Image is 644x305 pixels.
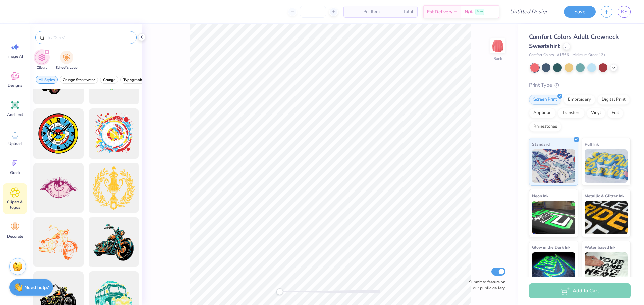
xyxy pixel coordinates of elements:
[532,192,548,199] span: Neon Ink
[529,81,631,89] div: Print Type
[529,122,561,132] div: Rhinestones
[532,201,575,234] img: Neon Ink
[585,244,615,251] span: Water based Ink
[618,6,631,18] a: KS
[465,8,473,15] span: N/A
[7,234,23,239] span: Decorate
[348,8,361,15] span: – –
[363,8,380,15] span: Per Item
[63,77,95,82] span: Grunge Streetwear
[46,34,132,41] input: Try "Stars"
[120,76,147,84] button: filter button
[56,65,78,70] span: School's Logo
[276,288,283,295] div: Accessibility label
[563,95,595,105] div: Embroidery
[427,8,452,15] span: Est. Delivery
[529,52,554,58] span: Comfort Colors
[36,76,58,84] button: filter button
[103,77,115,82] span: Grunge
[529,95,561,105] div: Screen Print
[10,170,20,175] span: Greek
[504,5,554,18] input: Untitled Design
[585,192,624,199] span: Metallic & Glitter Ink
[39,77,55,82] span: All Styles
[558,108,585,118] div: Transfers
[38,54,46,61] img: Clipart Image
[532,244,570,251] span: Glow in the Dark Ink
[7,112,23,117] span: Add Text
[621,8,627,16] span: KS
[37,65,47,70] span: Clipart
[529,33,619,50] span: Comfort Colors Adult Crewneck Sweatshirt
[388,8,401,15] span: – –
[587,108,605,118] div: Vinyl
[585,149,628,183] img: Puff Ink
[557,52,569,58] span: # 1566
[532,141,550,148] span: Standard
[35,51,48,70] div: filter for Clipart
[491,39,504,52] img: Back
[585,252,628,286] img: Water based Ink
[8,141,22,146] span: Upload
[607,108,623,118] div: Foil
[597,95,630,105] div: Digital Print
[56,51,78,70] button: filter button
[8,83,22,88] span: Designs
[585,201,628,234] img: Metallic & Glitter Ink
[403,8,413,15] span: Total
[529,108,556,118] div: Applique
[564,6,596,18] button: Save
[24,284,49,291] strong: Need help?
[123,77,144,82] span: Typography
[532,149,575,183] img: Standard
[56,51,78,70] div: filter for School's Logo
[7,54,23,59] span: Image AI
[300,6,326,18] input: – –
[35,51,48,70] button: filter button
[465,279,505,291] label: Submit to feature on our public gallery.
[477,9,483,14] span: Free
[100,76,118,84] button: filter button
[532,252,575,286] img: Glow in the Dark Ink
[60,76,98,84] button: filter button
[585,141,599,148] span: Puff Ink
[63,54,70,61] img: School's Logo Image
[493,56,502,62] div: Back
[4,199,26,210] span: Clipart & logos
[572,52,606,58] span: Minimum Order: 12 +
